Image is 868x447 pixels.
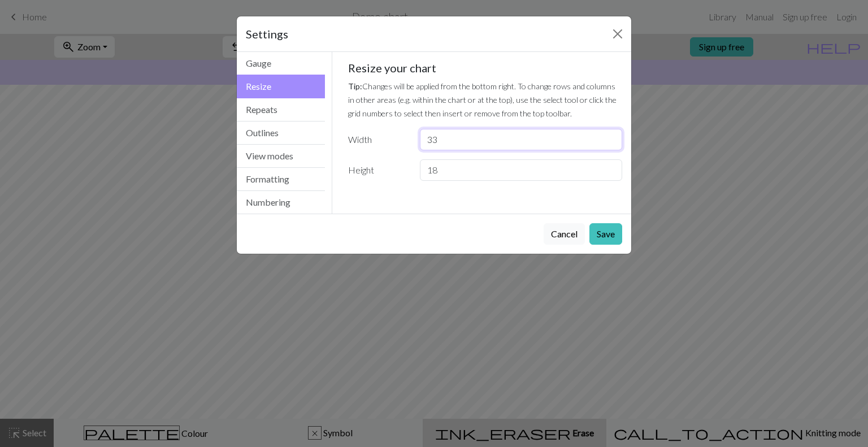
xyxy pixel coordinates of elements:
[237,75,325,98] button: Resize
[341,159,413,181] label: Height
[237,52,325,75] button: Gauge
[589,223,622,245] button: Save
[246,25,288,42] h5: Settings
[237,168,325,191] button: Formatting
[341,129,413,150] label: Width
[348,61,623,75] h5: Resize your chart
[348,81,617,118] small: Changes will be applied from the bottom right. To change rows and columns in other areas (e.g. wi...
[237,145,325,168] button: View modes
[237,98,325,121] button: Repeats
[609,25,627,43] button: Close
[348,81,362,91] strong: Tip:
[237,121,325,145] button: Outlines
[237,191,325,214] button: Numbering
[544,223,585,245] button: Cancel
